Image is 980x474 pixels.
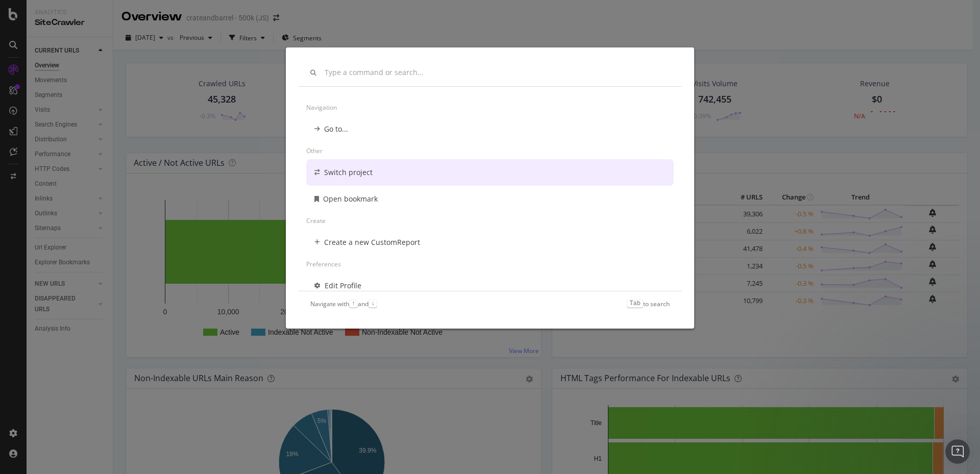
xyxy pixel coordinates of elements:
[349,300,358,308] kbd: ↑
[324,167,373,178] div: Switch project
[324,237,420,247] div: Create a new CustomReport
[310,300,377,308] div: Navigate with and
[306,256,674,272] div: Preferences
[306,212,674,229] div: Create
[325,68,670,77] input: Type a command or search…
[945,439,970,464] iframe: Intercom live chat
[369,300,377,308] kbd: ↓
[306,142,674,159] div: Other
[323,194,378,204] div: Open bookmark
[627,300,643,308] kbd: Tab
[627,300,670,308] div: to search
[325,281,361,291] div: Edit Profile
[306,99,674,116] div: Navigation
[286,47,694,329] div: modal
[324,124,348,134] div: Go to...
